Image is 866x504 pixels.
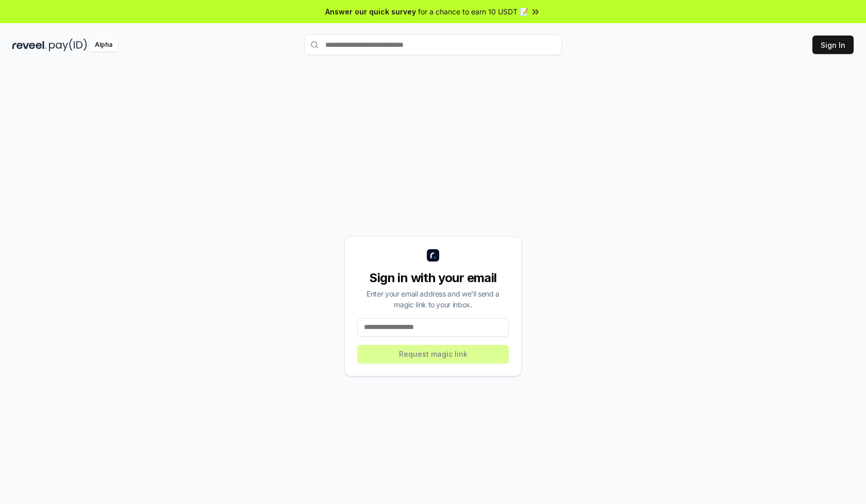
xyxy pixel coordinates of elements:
[427,249,439,262] img: logo_small
[325,6,416,17] span: Answer our quick survey
[812,36,854,54] button: Sign In
[357,270,509,286] div: Sign in with your email
[418,6,528,17] span: for a chance to earn 10 USDT 📝
[89,39,118,51] div: Alpha
[49,39,87,51] img: pay_id
[357,288,509,310] div: Enter your email address and we’ll send a magic link to your inbox.
[12,39,47,51] img: reveel_dark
